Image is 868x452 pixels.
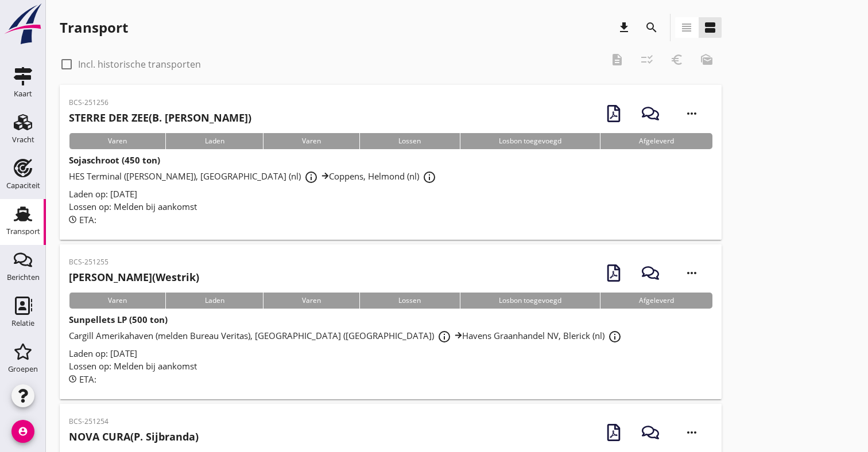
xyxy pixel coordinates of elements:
[617,21,631,34] i: download
[69,201,197,212] span: Lossen op: Melden bij aankomst
[2,3,44,45] img: logo-small.a267ee39.svg
[165,293,262,309] div: Laden
[680,21,693,34] i: view_headline
[79,373,96,385] span: ETA:
[69,270,199,285] h2: (Westrik)
[437,330,451,344] i: info_outline
[359,293,459,309] div: Lossen
[7,274,40,281] div: Berichten
[69,314,168,325] strong: Sunpellets LP (500 ton)
[676,98,708,130] i: more_horiz
[460,293,600,309] div: Losbon toegevoegd
[6,228,40,235] div: Transport
[69,360,197,372] span: Lossen op: Melden bij aankomst
[60,85,722,240] a: BCS-251256STERRE DER ZEE(B. [PERSON_NAME])VarenLadenVarenLossenLosbon toegevoegdAfgeleverdSojasch...
[69,154,160,166] strong: Sojaschroot (450 ton)
[69,133,165,149] div: Varen
[69,170,440,182] span: HES Terminal ([PERSON_NAME]), [GEOGRAPHIC_DATA] (nl) Coppens, Helmond (nl)
[645,21,658,34] i: search
[69,110,251,126] h2: (B. [PERSON_NAME])
[69,330,625,341] span: Cargill Amerikahaven (melden Bureau Veritas), [GEOGRAPHIC_DATA] ([GEOGRAPHIC_DATA]) Havens Graanh...
[600,293,712,309] div: Afgeleverd
[79,214,96,225] span: ETA:
[263,133,359,149] div: Varen
[69,430,130,443] strong: NOVA CURA
[69,270,152,284] strong: [PERSON_NAME]
[703,21,717,34] i: view_agenda
[60,244,722,399] a: BCS-251255[PERSON_NAME](Westrik)VarenLadenVarenLossenLosbon toegevoegdAfgeleverdSunpellets LP (50...
[14,90,32,98] div: Kaart
[600,133,712,149] div: Afgeleverd
[60,18,128,37] div: Transport
[676,257,708,289] i: more_horiz
[165,133,262,149] div: Laden
[69,416,199,427] p: BCS-251254
[12,136,34,143] div: Vracht
[6,182,40,189] div: Capaciteit
[8,365,38,373] div: Groepen
[69,98,251,108] p: BCS-251256
[460,133,600,149] div: Losbon toegevoegd
[69,348,137,359] span: Laden op: [DATE]
[359,133,459,149] div: Lossen
[69,111,149,124] strong: STERRE DER ZEE
[676,416,708,449] i: more_horiz
[69,188,137,200] span: Laden op: [DATE]
[78,59,201,70] label: Incl. historische transporten
[69,429,199,445] h2: (P. Sijbranda)
[423,170,436,184] i: info_outline
[11,420,34,443] i: account_circle
[11,319,34,327] div: Relatie
[304,170,318,184] i: info_outline
[69,293,165,309] div: Varen
[263,293,359,309] div: Varen
[69,257,199,267] p: BCS-251255
[608,330,622,344] i: info_outline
